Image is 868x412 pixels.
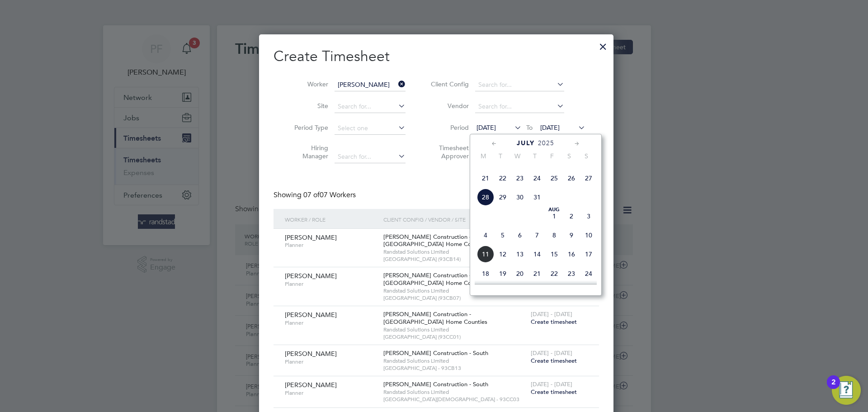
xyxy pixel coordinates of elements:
span: 3 [580,208,597,225]
input: Search for... [475,79,564,91]
span: Randstad Solutions Limited [383,326,526,333]
span: July [517,139,535,147]
span: 20 [511,265,528,282]
span: Randstad Solutions Limited [383,248,526,256]
span: [PERSON_NAME] Construction - South [383,349,488,357]
span: Randstad Solutions Limited [383,287,526,294]
span: 16 [563,246,580,263]
span: 18 [477,265,494,282]
span: 27 [580,170,597,187]
span: 28 [477,189,494,206]
span: [PERSON_NAME] [285,272,337,280]
label: Hiring Manager [288,144,328,160]
span: 15 [546,246,563,263]
span: [DATE] - [DATE] [531,310,572,318]
span: 14 [528,246,546,263]
span: Planner [285,319,377,327]
span: 26 [563,170,580,187]
label: Site [288,102,328,110]
span: 22 [494,170,511,187]
span: 23 [511,170,528,187]
span: 24 [580,265,597,282]
span: [DATE] [476,123,496,132]
span: 31 [528,189,546,206]
span: 30 [511,189,528,206]
span: 21 [528,265,546,282]
span: Planner [285,242,377,249]
span: S [561,152,578,160]
button: Open Resource Center, 2 new notifications [832,376,861,405]
span: [PERSON_NAME] Construction - [GEOGRAPHIC_DATA] Home Counties [383,310,487,326]
input: Search for... [475,100,564,113]
span: [DATE] [540,123,560,132]
span: 11 [477,246,494,263]
span: 4 [477,227,494,244]
span: [DATE] - [DATE] [531,349,572,357]
span: Create timesheet [531,318,577,326]
span: Randstad Solutions Limited [383,357,526,365]
span: [PERSON_NAME] [285,350,337,358]
div: Showing [274,190,358,200]
span: Aug [546,208,563,212]
span: [PERSON_NAME] Construction - [GEOGRAPHIC_DATA] Home Counties [383,271,487,287]
span: 23 [563,265,580,282]
span: Planner [285,358,377,365]
span: 13 [511,246,528,263]
span: Create timesheet [531,388,577,396]
span: [DATE] - [DATE] [531,380,572,388]
label: Vendor [428,102,469,110]
span: 6 [511,227,528,244]
span: 19 [494,265,511,282]
span: 1 [546,208,563,225]
span: 24 [528,170,546,187]
span: [GEOGRAPHIC_DATA] (93CC01) [383,333,526,341]
span: 8 [546,227,563,244]
span: 07 Workers [303,190,356,199]
input: Search for... [335,151,406,163]
span: 12 [494,246,511,263]
label: Period Type [288,123,328,132]
span: 22 [546,265,563,282]
span: S [578,152,595,160]
span: [GEOGRAPHIC_DATA] (93CB14) [383,256,526,263]
div: Worker / Role [283,209,381,230]
span: [PERSON_NAME] [285,311,337,319]
span: 17 [580,246,597,263]
span: Planner [285,389,377,397]
label: Timesheet Approver [428,144,469,160]
span: [GEOGRAPHIC_DATA] - 93CB13 [383,365,526,372]
label: Client Config [428,80,469,88]
span: [PERSON_NAME] Construction - [GEOGRAPHIC_DATA] Home Counties [383,233,487,248]
label: Worker [288,80,328,88]
span: [GEOGRAPHIC_DATA] (93CB07) [383,294,526,302]
span: 7 [528,227,546,244]
span: 2 [563,208,580,225]
label: Period [428,123,469,132]
span: [PERSON_NAME] [285,233,337,242]
span: 21 [477,170,494,187]
span: 10 [580,227,597,244]
div: 2 [831,382,835,394]
input: Search for... [335,100,406,113]
span: 07 of [303,190,320,199]
span: F [543,152,561,160]
span: [PERSON_NAME] [285,381,337,389]
span: 2025 [538,139,554,147]
span: 5 [494,227,511,244]
input: Select one [335,122,406,135]
span: To [524,122,535,133]
span: T [492,152,509,160]
span: Randstad Solutions Limited [383,388,526,396]
span: M [475,152,492,160]
span: 29 [494,189,511,206]
span: T [526,152,543,160]
span: [PERSON_NAME] Construction - South [383,380,488,388]
input: Search for... [335,79,406,91]
h2: Create Timesheet [274,47,599,66]
span: 25 [546,170,563,187]
span: Create timesheet [531,357,577,365]
span: Planner [285,280,377,288]
span: 9 [563,227,580,244]
span: [GEOGRAPHIC_DATA][DEMOGRAPHIC_DATA] - 93CC03 [383,396,526,403]
span: W [509,152,526,160]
